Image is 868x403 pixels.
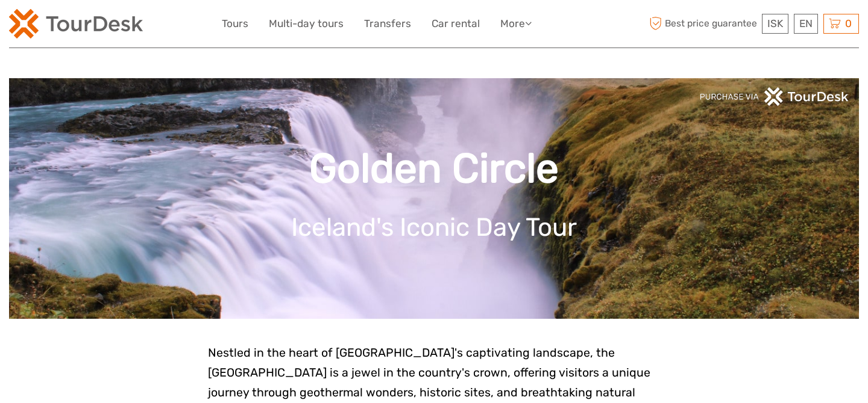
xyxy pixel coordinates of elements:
[699,87,850,106] img: PurchaseViaTourDeskwhite.png
[843,17,854,29] span: 0
[364,15,411,32] a: Transfers
[767,17,783,29] span: ISK
[794,14,818,34] div: EN
[9,9,143,38] img: 120-15d4194f-c635-41b9-a512-a3cb382bfb57_logo_small.png
[500,15,532,32] a: More
[432,15,480,32] a: Car rental
[222,15,248,32] a: Tours
[27,144,841,193] h1: Golden Circle
[269,15,344,32] a: Multi-day tours
[647,14,759,34] span: Best price guarantee
[27,212,841,242] h1: Iceland's Iconic Day Tour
